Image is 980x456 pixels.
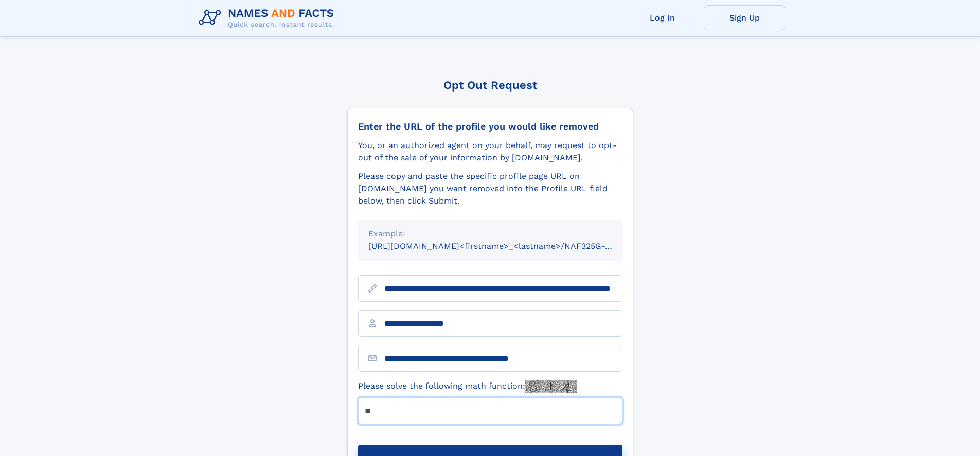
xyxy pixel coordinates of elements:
[347,79,633,92] div: Opt Out Request
[358,380,577,393] label: Please solve the following math function:
[358,170,622,207] div: Please copy and paste the specific profile page URL on [DOMAIN_NAME] you want removed into the Pr...
[358,139,622,164] div: You, or an authorized agent on your behalf, may request to opt-out of the sale of your informatio...
[368,228,612,240] div: Example:
[368,241,642,251] small: [URL][DOMAIN_NAME]<firstname>_<lastname>/NAF325G-xxxxxxxx
[704,5,786,30] a: Sign Up
[621,5,704,30] a: Log In
[358,121,622,132] div: Enter the URL of the profile you would like removed
[194,4,343,32] img: Logo Names and Facts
